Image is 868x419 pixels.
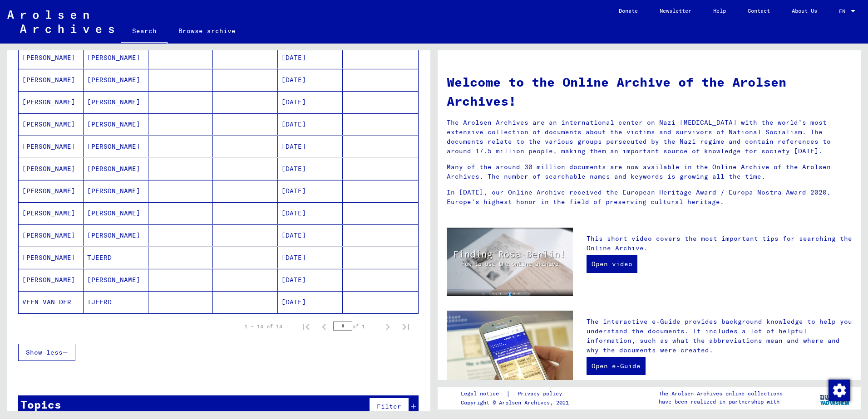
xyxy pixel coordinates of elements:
mat-cell: [PERSON_NAME] [84,180,148,202]
mat-cell: [PERSON_NAME] [19,269,84,291]
p: The interactive e-Guide provides background knowledge to help you understand the documents. It in... [587,317,852,355]
mat-cell: [DATE] [278,224,343,246]
mat-cell: [PERSON_NAME] [84,158,148,180]
mat-cell: [PERSON_NAME] [19,113,84,135]
mat-cell: VEEN VAN DER [19,291,84,313]
mat-cell: [PERSON_NAME] [84,136,148,157]
mat-cell: [PERSON_NAME] [84,69,148,91]
button: Show less [18,344,75,361]
mat-cell: [PERSON_NAME] [19,47,84,68]
button: Next page [379,317,397,336]
mat-cell: [DATE] [278,69,343,91]
mat-cell: [DATE] [278,202,343,224]
div: of 1 [333,322,379,331]
img: Change consent [829,380,850,401]
h1: Welcome to the Online Archive of the Arolsen Archives! [447,73,852,111]
span: Show less [26,348,63,356]
mat-cell: [DATE] [278,158,343,180]
mat-cell: TJEERD [84,291,148,313]
p: Copyright © Arolsen Archives, 2021 [461,399,573,407]
mat-cell: [PERSON_NAME] [19,224,84,246]
div: 1 – 14 of 14 [244,322,282,331]
mat-cell: [DATE] [278,136,343,157]
button: Previous page [315,317,333,336]
a: Open e-Guide [587,357,646,375]
mat-cell: [PERSON_NAME] [19,91,84,113]
div: | [461,389,573,399]
mat-cell: [DATE] [278,113,343,135]
img: Arolsen_neg.svg [7,10,114,33]
button: Filter [369,398,409,415]
mat-cell: [DATE] [278,291,343,313]
mat-cell: [DATE] [278,91,343,113]
mat-cell: [PERSON_NAME] [19,158,84,180]
mat-cell: [PERSON_NAME] [19,69,84,91]
p: The Arolsen Archives are an international center on Nazi [MEDICAL_DATA] with the world’s most ext... [447,118,852,156]
img: video.jpg [447,228,573,296]
mat-cell: [DATE] [278,247,343,268]
mat-cell: [PERSON_NAME] [19,136,84,157]
a: Search [121,20,168,44]
p: have been realized in partnership with [659,398,783,406]
span: Filter [377,402,401,410]
mat-cell: [PERSON_NAME] [84,202,148,224]
mat-cell: [PERSON_NAME] [84,47,148,68]
p: The Arolsen Archives online collections [659,390,783,398]
mat-cell: [DATE] [278,269,343,291]
p: In [DATE], our Online Archive received the European Heritage Award / Europa Nostra Award 2020, Eu... [447,188,852,207]
p: This short video covers the most important tips for searching the Online Archive. [587,234,852,253]
a: Legal notice [461,389,506,399]
mat-cell: [PERSON_NAME] [19,180,84,202]
mat-cell: [PERSON_NAME] [19,202,84,224]
img: yv_logo.png [818,386,852,409]
img: eguide.jpg [447,311,573,395]
div: Topics [20,396,61,413]
button: First page [297,317,315,336]
mat-cell: [DATE] [278,47,343,68]
a: Browse archive [168,20,247,42]
mat-cell: [PERSON_NAME] [84,224,148,246]
mat-cell: [PERSON_NAME] [84,91,148,113]
span: EN [839,8,849,15]
mat-cell: TJEERD [84,247,148,268]
mat-cell: [DATE] [278,180,343,202]
button: Last page [397,317,415,336]
mat-cell: [PERSON_NAME] [84,269,148,291]
mat-cell: [PERSON_NAME] [19,247,84,268]
a: Privacy policy [510,389,573,399]
p: Many of the around 30 million documents are now available in the Online Archive of the Arolsen Ar... [447,162,852,181]
mat-cell: [PERSON_NAME] [84,113,148,135]
a: Open video [587,255,637,273]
